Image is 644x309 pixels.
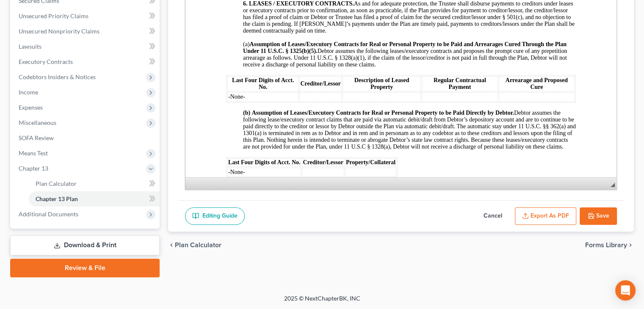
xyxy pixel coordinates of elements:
[515,207,576,225] button: Export as PDF
[19,58,73,65] span: Executory Contracts
[474,207,511,225] button: Cancel
[19,165,48,172] span: Chapter 13
[10,259,160,277] a: Review & File
[58,123,390,163] span: Debtor assumes the following lease/executory contract claims that are paid via automatic debit/dr...
[160,172,210,179] span: Property/Collateral
[168,242,221,248] button: chevron_left Plan Calculator
[36,180,77,187] span: Plan Calculator
[43,182,60,188] span: -None-
[29,191,160,207] a: Chapter 13 Plan
[175,242,221,248] span: Plan Calculator
[248,90,301,103] span: Regular Contractual Payment
[19,149,48,157] span: Means Test
[12,8,160,24] a: Unsecured Priority Claims
[29,176,160,191] a: Plan Calculator
[19,43,41,50] span: Lawsuits
[58,123,65,129] strong: (b)
[19,119,56,126] span: Miscellaneous
[12,54,160,69] a: Executory Contracts
[19,73,96,80] span: Codebtors Insiders & Notices
[19,104,43,111] span: Expenses
[10,235,160,255] a: Download & Print
[580,207,617,225] button: Save
[19,134,54,141] span: SOFA Review
[12,130,160,146] a: SOFA Review
[12,24,160,39] a: Unsecured Nonpriority Claims
[585,242,634,248] button: Forms Library chevron_right
[43,172,115,179] span: Last Four Digits of Acct. No.
[19,12,88,19] span: Unsecured Priority Claims
[585,242,627,248] span: Forms Library
[185,207,245,225] a: Editing Guide
[611,183,615,187] span: Resize
[43,107,60,113] span: -None-
[615,280,636,301] div: Open Intercom Messenger
[19,210,78,218] span: Additional Documents
[117,172,158,179] span: Creditor/Lessor
[66,123,329,129] strong: Assumption of Leases/Executory Contracts for Real or Personal Property to be Paid Directly by Deb...
[320,90,382,103] span: Arrearage and Proposed Cure
[36,195,78,202] span: Chapter 13 Plan
[19,28,100,35] span: Unsecured Nonpriority Claims
[168,242,175,248] i: chevron_left
[12,39,160,54] a: Lawsuits
[19,88,38,96] span: Income
[627,242,634,248] i: chevron_right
